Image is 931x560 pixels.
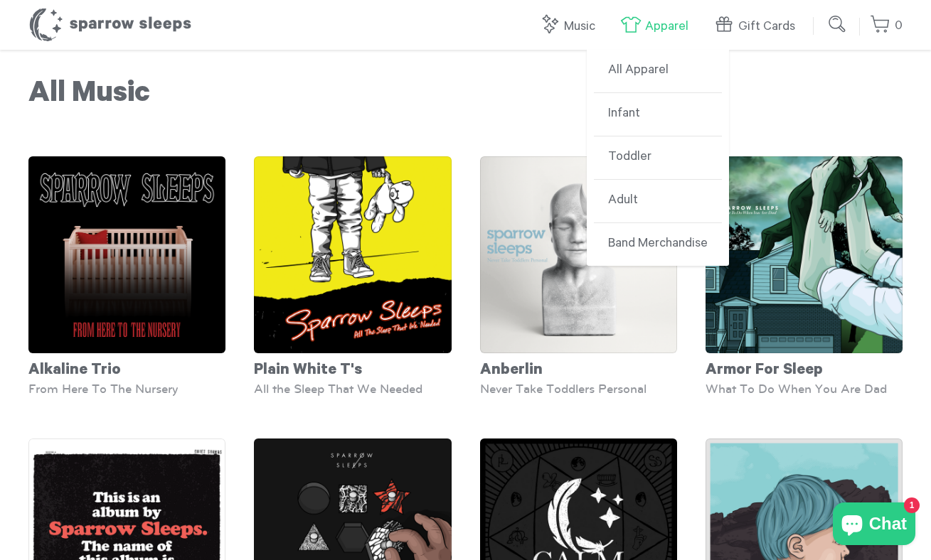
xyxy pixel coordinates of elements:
[620,11,696,42] a: Apparel
[480,382,677,396] div: Never Take Toddlers Personal
[254,156,451,353] img: SparrowSleeps-PlainWhiteT_s-AllTheSleepThatWeNeeded-Cover_grande.png
[254,353,451,382] div: Plain White T's
[480,353,677,382] div: Anberlin
[480,156,677,396] a: Anberlin Never Take Toddlers Personal
[706,382,903,396] div: What To Do When You Are Dad
[594,50,722,93] a: All Apparel
[539,11,602,42] a: Music
[28,156,225,396] a: Alkaline Trio From Here To The Nursery
[594,223,722,266] a: Band Merchandise
[480,156,677,353] img: SS-NeverTakeToddlersPersonal-Cover-1600x1600_grande.png
[28,353,225,382] div: Alkaline Trio
[706,353,903,382] div: Armor For Sleep
[829,502,920,549] inbox-online-store-chat: Shopify online store chat
[594,180,722,223] a: Adult
[594,136,722,180] a: Toddler
[28,78,903,114] h1: All Music
[28,382,225,396] div: From Here To The Nursery
[824,10,852,38] input: Submit
[713,11,802,42] a: Gift Cards
[706,156,903,353] img: ArmorForSleep-WhatToDoWhenYouAreDad-Cover-SparrowSleeps_grande.png
[28,156,225,353] img: SS-FromHereToTheNursery-cover-1600x1600_grande.png
[28,7,192,43] h1: Sparrow Sleeps
[594,93,722,136] a: Infant
[254,382,451,396] div: All the Sleep That We Needed
[870,11,903,41] a: 0
[706,156,903,396] a: Armor For Sleep What To Do When You Are Dad
[254,156,451,396] a: Plain White T's All the Sleep That We Needed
